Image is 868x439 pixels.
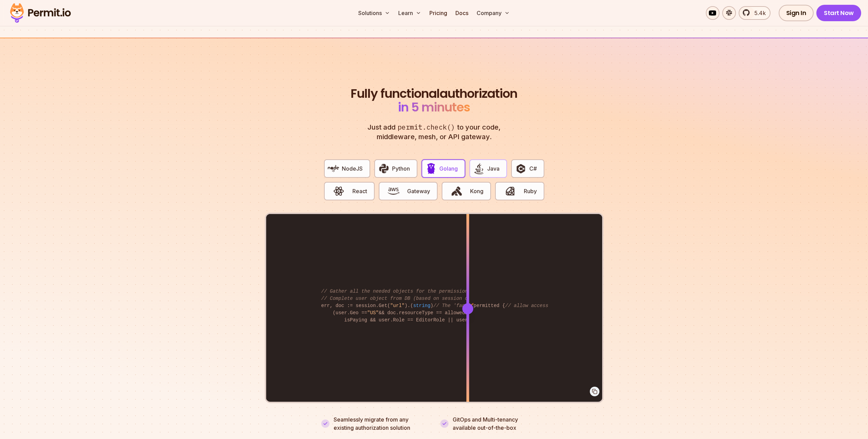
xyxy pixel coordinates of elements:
[453,6,471,20] a: Docs
[529,164,537,173] span: C#
[739,6,770,20] a: 5.4k
[487,164,500,173] span: Java
[433,303,638,308] span: // The 'fancy' home-brewed authorization library (Someone wrote [DATE])
[427,6,450,20] a: Pricing
[7,1,74,25] img: Permit logo
[396,122,457,132] span: permit.check()
[334,415,428,432] p: Seamlessly migrate from any existing authorization solution
[328,163,339,174] img: NodeJS
[473,163,485,174] img: Java
[388,185,399,197] img: Gateway
[504,185,516,197] img: Ruby
[321,289,488,294] span: // Gather all the needed objects for the permissions check
[351,87,440,101] span: Fully functional
[392,164,410,173] span: Python
[470,187,483,195] span: Kong
[360,122,508,142] p: Just add to your code, middleware, mesh, or API gateway.
[378,163,390,174] img: Python
[398,98,470,116] span: in 5 minutes
[367,310,379,316] span: "US"
[321,296,534,301] span: // Complete user object from DB (based on session object, 3 DB queries...)
[342,164,363,173] span: NodeJS
[515,163,527,174] img: C#
[453,415,518,432] p: GitOps and Multi-tenancy available out-of-the-box
[468,303,474,308] span: if
[425,163,437,174] img: Golang
[390,303,404,308] span: "url"
[333,185,345,197] img: React
[349,87,519,114] h2: authorization
[779,5,814,21] a: Sign In
[316,282,552,329] code: err, user := session.Get( ).( ) err, doc := session.Get( ).( ) allowedDocTypes := GetAllowedDocTy...
[352,187,367,195] span: React
[474,6,513,20] button: Company
[750,9,766,17] span: 5.4k
[396,6,424,20] button: Learn
[439,164,458,173] span: Golang
[413,303,430,308] span: string
[816,5,861,21] a: Start Now
[451,185,463,197] img: Kong
[355,6,393,20] button: Solutions
[407,187,430,195] span: Gateway
[524,187,537,195] span: Ruby
[505,303,597,308] span: // allow access to read document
